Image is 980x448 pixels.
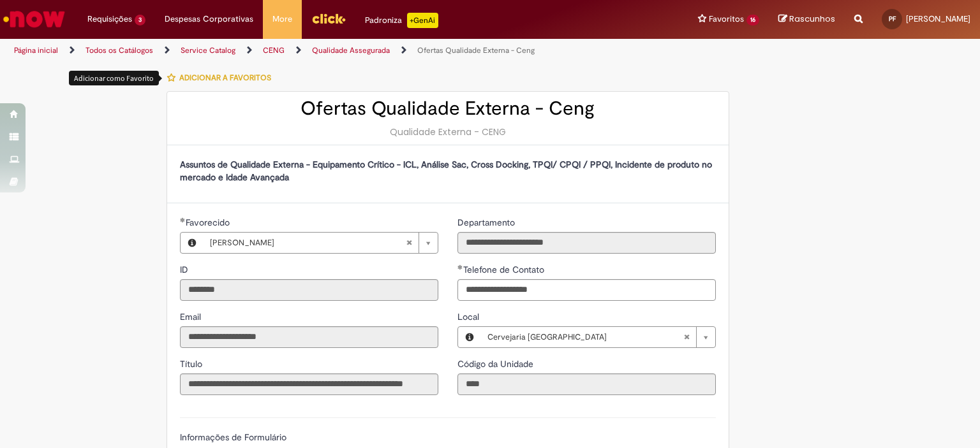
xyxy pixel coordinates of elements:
[312,45,390,55] a: Qualidade Assegurada
[311,9,346,28] img: click_logo_yellow_360x200.png
[463,264,547,275] span: Telefone de Contato
[135,15,145,25] span: 3
[181,45,235,55] a: Service Catalog
[180,431,286,443] label: Informações de Formulário
[180,310,204,323] label: Somente leitura - Email
[778,13,835,25] a: Rascunhos
[165,13,253,25] span: Despesas Corporativas
[457,232,716,254] input: Departamento
[180,326,438,348] input: Email
[457,358,536,370] label: Somente leitura - Código da Unidade
[180,98,716,119] h2: Ofertas Qualidade Externa - Ceng
[180,159,712,183] strong: Assuntos de Qualidade Externa - Equipamento Crítico - ICL, Análise Sac, Cross Docking, TPQI/ CPQI...
[789,13,835,25] span: Rascunhos
[204,233,438,253] a: [PERSON_NAME]Limpar campo Favorecido
[180,358,205,370] span: Somente leitura - Título
[180,373,438,395] input: Título
[457,217,517,228] span: Somente leitura - Departamento
[179,73,271,83] span: Adicionar a Favoritos
[407,13,438,28] p: +GenAi
[906,13,970,24] span: [PERSON_NAME]
[457,311,482,322] span: Local
[457,216,517,229] label: Somente leitura - Departamento
[263,45,285,55] a: CENG
[180,126,716,138] div: Qualidade Externa - CENG
[417,45,535,55] a: Ofertas Qualidade Externa - Ceng
[399,233,419,253] abbr: Limpar campo Favorecido
[69,71,159,85] div: Adicionar como Favorito
[709,13,744,25] span: Favoritos
[481,327,715,347] a: Cervejaria [GEOGRAPHIC_DATA]Limpar campo Local
[746,15,759,25] span: 16
[181,233,204,253] button: Favorecido, Visualizar este registro Priscilla Alanna Silva de Franca
[186,217,232,228] span: Necessários - Favorecido
[10,39,644,62] ul: Trilhas de página
[180,311,204,322] span: Somente leitura - Email
[180,263,191,276] label: Somente leitura - ID
[457,279,716,301] input: Telefone de Contato
[1,6,67,32] img: ServiceNow
[272,13,292,25] span: More
[14,45,58,55] a: Página inicial
[457,373,716,395] input: Código da Unidade
[180,264,191,275] span: Somente leitura - ID
[457,358,536,370] span: Somente leitura - Código da Unidade
[180,217,186,222] span: Obrigatório Preenchido
[457,264,463,270] span: Obrigatório Preenchido
[210,233,406,253] span: [PERSON_NAME]
[487,327,683,347] span: Cervejaria [GEOGRAPHIC_DATA]
[87,13,132,25] span: Requisições
[180,358,205,370] label: Somente leitura - Título
[167,64,278,91] button: Adicionar a Favoritos
[85,45,153,55] a: Todos os Catálogos
[458,327,481,347] button: Local, Visualizar este registro Cervejaria Pernambuco
[180,279,438,301] input: ID
[365,13,438,28] div: Padroniza
[677,327,696,347] abbr: Limpar campo Local
[889,15,896,23] span: PF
